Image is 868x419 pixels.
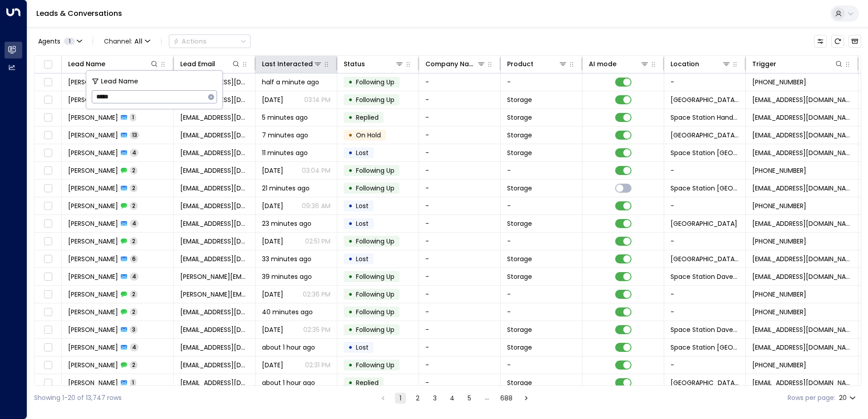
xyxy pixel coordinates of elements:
td: - [419,374,501,391]
span: On Hold [356,131,381,140]
span: 4 [130,343,138,351]
div: Location [671,58,699,69]
span: Toggle select row [42,377,54,389]
span: +447876653740 [752,237,806,246]
span: leads@space-station.co.uk [752,95,852,104]
label: Rows per page: [788,393,835,403]
div: Lead Name [68,58,105,69]
div: Status [344,58,404,69]
span: izzymartha6@gmail.com [180,361,249,370]
td: - [419,180,501,197]
span: All [134,38,143,45]
span: Maria Chauhan [68,237,118,246]
button: Go to page 2 [412,393,423,404]
button: Archived Leads [848,35,861,48]
span: Following Up [356,272,395,281]
span: Toggle select row [42,200,54,212]
span: mariachauhan79@gmail.com [180,219,249,228]
div: Lead Name [68,58,159,69]
span: leads@space-station.co.uk [752,325,852,334]
p: 02:31 PM [305,361,330,370]
span: leads@space-station.co.uk [752,113,852,122]
span: stevenchauhan@hotmail.com [180,254,249,263]
td: - [419,215,501,232]
span: batesbry@gmail.com [180,184,249,193]
span: Space Station Daventry [671,325,739,334]
p: 02:51 PM [305,237,330,246]
span: Space Station Hall Green [671,219,737,228]
span: Toggle select row [42,218,54,229]
span: Saul Terry [68,307,118,317]
span: Space Station Handsworth [671,113,739,122]
td: - [419,197,501,214]
span: Toggle select row [42,130,54,141]
td: - [664,356,746,374]
span: Toggle select row [42,112,54,123]
span: Following Up [356,78,395,87]
td: - [664,197,746,214]
td: - [664,162,746,179]
span: Bryony Bates [68,201,118,210]
span: Agents [38,38,60,44]
span: Sep 24, 2025 [262,95,283,104]
span: Maria Chauhan [68,219,118,228]
span: Toggle select row [42,307,54,318]
td: - [501,303,582,321]
span: 2 [130,166,138,174]
div: • [348,74,353,90]
div: • [348,127,353,143]
span: 4 [130,219,138,227]
span: Sep 22, 2025 [262,237,283,246]
td: - [419,250,501,268]
button: Agents1 [34,35,85,48]
div: Button group with a nested menu [169,34,251,48]
span: Following Up [356,95,395,104]
span: Space Station Garretts Green [671,148,739,157]
td: - [419,109,501,126]
span: Isabelle Huxham [68,343,118,352]
span: 5 minutes ago [262,113,308,122]
span: Storage [507,184,532,193]
td: - [419,339,501,356]
span: 2 [130,290,138,298]
div: Trigger [752,58,843,69]
span: Bryony Bates [68,184,118,193]
span: Lost [356,254,369,263]
span: Abbey Collins [68,148,118,157]
span: Toggle select row [42,271,54,283]
div: Company Name [425,58,477,69]
span: Toggle select row [42,94,54,106]
span: +447932017142 [752,361,806,370]
td: - [501,356,582,374]
span: 23 minutes ago [262,219,311,228]
span: 1 [64,38,75,45]
span: Sep 22, 2025 [262,166,283,175]
div: Lead Email [180,58,241,69]
span: Abbey Collins [68,166,118,175]
td: - [664,303,746,321]
span: leads@space-station.co.uk [752,184,852,193]
button: Go to page 5 [464,393,475,404]
span: Lost [356,148,369,157]
span: half a minute ago [262,78,319,87]
div: • [348,163,353,178]
span: Lee Childs [68,272,118,281]
span: Lost [356,219,369,228]
div: AI mode [589,58,616,69]
span: lee@elitemembrane.co.uk [180,272,249,281]
div: • [348,110,353,125]
div: • [348,322,353,337]
nav: pagination navigation [377,392,532,404]
span: Toggle select row [42,253,54,265]
span: Toggle select row [42,342,54,353]
td: - [501,73,582,91]
span: 39 minutes ago [262,272,312,281]
span: Refresh [831,35,844,48]
span: batesbry@gmail.com [180,201,249,210]
span: Emdadur Rahman [68,378,118,387]
span: Toggle select row [42,165,54,176]
span: Isabelle Huxham [68,361,118,370]
span: Following Up [356,307,395,317]
div: • [348,234,353,249]
span: Space Station Garretts Green [671,343,739,352]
